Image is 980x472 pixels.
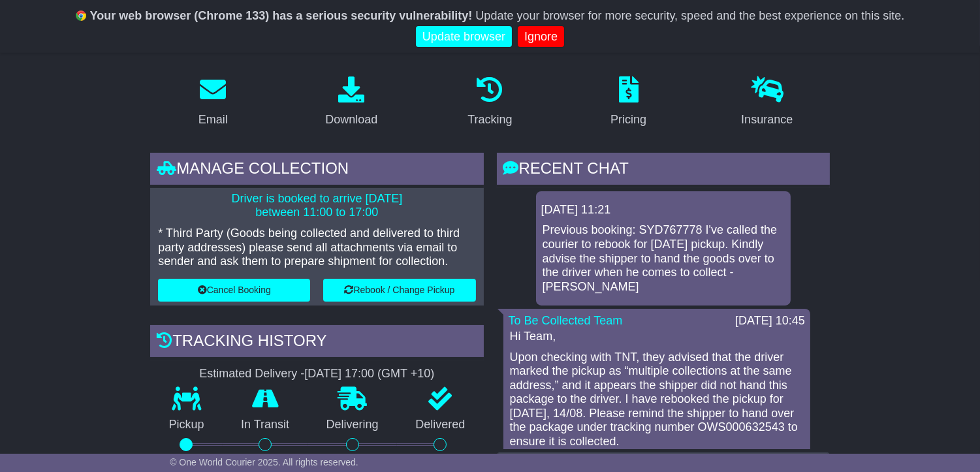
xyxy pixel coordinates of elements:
[467,111,512,129] div: Tracking
[541,203,785,217] div: [DATE] 11:21
[323,279,475,302] button: Rebook / Change Pickup
[198,111,228,129] div: Email
[158,227,475,269] p: * Third Party (Goods being collected and delivered to third party addresses) please send all atta...
[150,367,483,381] div: Estimated Delivery -
[459,72,520,133] a: Tracking
[90,9,473,22] b: Your web browser (Chrome 133) has a serious security vulnerability!
[518,26,564,48] a: Ignore
[733,72,801,133] a: Insurance
[150,325,483,360] div: Tracking history
[509,314,623,327] a: To Be Collected Team
[158,192,475,220] p: Driver is booked to arrive [DATE] between 11:00 to 17:00
[150,418,223,432] p: Pickup
[150,153,483,188] div: Manage collection
[325,111,377,129] div: Download
[475,9,904,22] span: Update your browser for more security, speed and the best experience on this site.
[158,279,310,302] button: Cancel Booking
[317,72,386,133] a: Download
[510,351,804,449] p: Upon checking with TNT, they advised that the driver marked the pickup as “multiple collections a...
[735,314,805,328] div: [DATE] 10:45
[170,457,358,467] span: © One World Courier 2025. All rights reserved.
[308,418,397,432] p: Delivering
[497,153,830,188] div: RECENT CHAT
[416,26,512,48] a: Update browser
[510,330,804,344] p: Hi Team,
[602,72,655,133] a: Pricing
[223,418,308,432] p: In Transit
[190,72,236,133] a: Email
[543,223,784,294] p: Previous booking: SYD767778 I've called the courier to rebook for [DATE] pickup. Kindly advise th...
[304,367,434,381] div: [DATE] 17:00 (GMT +10)
[741,111,793,129] div: Insurance
[610,111,646,129] div: Pricing
[397,418,484,432] p: Delivered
